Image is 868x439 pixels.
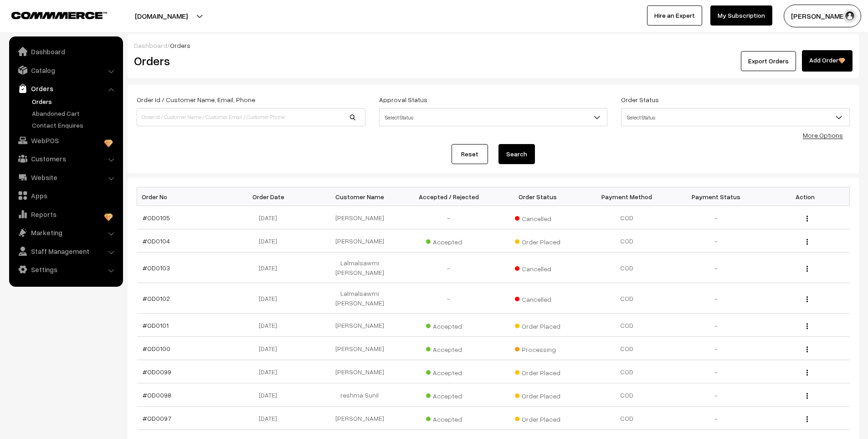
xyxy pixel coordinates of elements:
td: [PERSON_NAME] [315,229,405,253]
span: Orders [170,41,190,49]
td: COD [582,337,672,360]
button: Search [498,144,535,164]
h2: Orders [134,54,365,68]
a: #OD0099 [143,368,171,376]
td: COD [582,253,672,283]
span: Cancelled [515,212,560,223]
img: Menu [806,266,808,272]
td: COD [582,407,672,430]
td: [DATE] [226,407,315,430]
button: [DOMAIN_NAME] [103,5,220,27]
a: Add Order [802,50,853,72]
a: #OD0103 [143,264,170,272]
a: Apps [11,187,120,204]
th: Accepted / Rejected [404,187,493,206]
a: Catalog [11,62,120,78]
label: Order Status [621,95,659,104]
img: Menu [806,416,808,422]
th: Payment Status [672,187,761,206]
th: Order Date [226,187,315,206]
label: Approval Status [379,95,427,104]
td: COD [582,383,672,407]
td: - [404,283,493,314]
span: Accepted [426,235,472,247]
img: Menu [806,239,808,245]
td: [DATE] [226,206,315,229]
a: #OD0098 [143,391,171,399]
button: [PERSON_NAME] [784,5,861,27]
a: Contact Enquires [30,120,120,130]
a: Marketing [11,224,120,241]
td: [DATE] [226,283,315,314]
td: [PERSON_NAME] [315,337,405,360]
td: COD [582,229,672,253]
th: Order Status [493,187,583,206]
td: [DATE] [226,229,315,253]
td: [PERSON_NAME] [315,314,405,337]
th: Payment Method [582,187,672,206]
td: - [672,337,761,360]
img: Menu [806,216,808,222]
span: Accepted [426,389,472,401]
a: #OD0100 [143,345,170,352]
a: #OD0105 [143,214,170,222]
span: Select Status [621,108,850,126]
a: Website [11,169,120,186]
td: COD [582,206,672,229]
span: Order Placed [515,319,560,331]
a: More Options [803,131,843,139]
td: [PERSON_NAME] [315,407,405,430]
div: / [134,41,853,50]
a: Customers [11,150,120,167]
img: Menu [806,370,808,376]
input: Order Id / Customer Name / Customer Email / Customer Phone [137,108,365,126]
span: Order Placed [515,366,560,377]
span: Accepted [426,366,472,377]
a: Staff Management [11,243,120,259]
td: COD [582,360,672,383]
span: Select Status [380,109,607,125]
span: Accepted [426,319,472,331]
img: Menu [806,346,808,352]
td: [DATE] [226,337,315,360]
span: Select Status [379,108,608,126]
a: COMMMERCE [11,9,91,20]
th: Action [760,187,850,206]
button: Export Orders [741,51,796,71]
span: Order Placed [515,389,560,401]
img: user [843,9,857,23]
span: Cancelled [515,262,560,274]
td: Lalmalsawmi [PERSON_NAME] [315,283,405,314]
a: #OD0097 [143,414,171,422]
a: Abandoned Cart [30,108,120,118]
img: Menu [806,296,808,302]
td: - [672,407,761,430]
span: Cancelled [515,292,560,304]
span: Select Status [621,109,849,125]
th: Customer Name [315,187,405,206]
td: - [672,360,761,383]
span: Order Placed [515,412,560,424]
td: - [672,206,761,229]
td: [DATE] [226,253,315,283]
td: [DATE] [226,314,315,337]
a: Hire an Expert [647,5,702,26]
a: Dashboard [134,41,167,49]
a: Reports [11,206,120,222]
td: [PERSON_NAME] [315,206,405,229]
span: Processing [515,342,560,354]
td: - [404,206,493,229]
td: Lalmalsawmi [PERSON_NAME] [315,253,405,283]
th: Order No [137,187,226,206]
span: Accepted [426,342,472,354]
a: Settings [11,261,120,278]
td: - [672,383,761,407]
a: #OD0104 [143,237,170,245]
a: Orders [30,97,120,106]
a: #OD0101 [143,321,169,329]
td: COD [582,283,672,314]
td: COD [582,314,672,337]
td: - [672,314,761,337]
span: Accepted [426,412,472,424]
a: My Subscription [710,5,772,26]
